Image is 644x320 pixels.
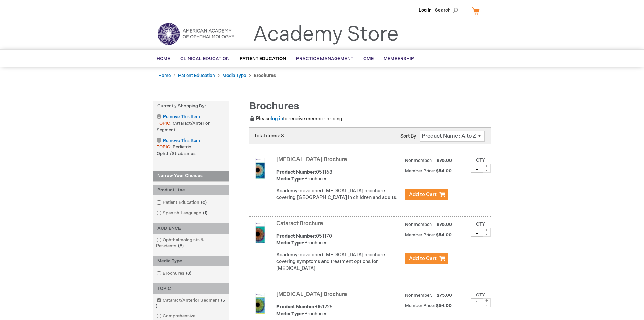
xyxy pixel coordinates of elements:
strong: Media Type: [276,176,304,182]
input: Qty [471,164,483,173]
a: Remove This Item [157,138,200,144]
span: Membership [384,56,414,61]
span: 5 [156,298,225,309]
label: Qty [476,292,485,298]
strong: Member Price: [405,232,435,238]
span: Please to receive member pricing [249,116,342,122]
label: Qty [476,221,485,227]
span: $54.00 [436,168,453,174]
span: 8 [184,271,193,276]
span: TOPIC [157,121,173,126]
a: [MEDICAL_DATA] Brochure [276,156,347,163]
strong: Nonmember: [405,220,432,229]
div: 051168 Brochures [276,169,402,183]
span: CME [363,56,374,61]
strong: Product Number: [276,304,316,310]
strong: Currently Shopping by: [153,101,229,111]
img: Cataract Surgery Brochure [249,293,271,314]
strong: Brochures [254,73,276,78]
span: Remove This Item [163,114,200,120]
span: Search [435,3,461,17]
strong: Nonmember: [405,156,432,165]
a: Ophthalmologists & Residents8 [155,237,227,249]
span: $75.00 [436,158,453,163]
button: Add to Cart [405,189,448,200]
p: Academy-developed [MEDICAL_DATA] brochure covering [GEOGRAPHIC_DATA] in children and adults. [276,188,402,201]
div: AUDIENCE [153,223,229,234]
span: $75.00 [436,222,453,227]
label: Sort By [400,133,416,139]
a: Patient Education [178,73,215,78]
label: Qty [476,157,485,163]
span: Cataract/Anterior Segment [157,121,210,133]
span: Clinical Education [180,56,230,61]
span: $54.00 [436,303,453,308]
strong: Nonmember: [405,291,432,300]
strong: Narrow Your Choices [153,171,229,182]
div: TOPIC [153,283,229,294]
div: 051225 Brochures [276,304,402,317]
span: Add to Cart [409,191,437,198]
div: Product Line [153,185,229,195]
strong: Member Price: [405,168,435,174]
span: $75.00 [436,293,453,298]
span: 1 [201,210,209,216]
a: Brochures8 [155,270,194,277]
img: Amblyopia Brochure [249,158,271,179]
span: Total items: 8 [254,133,284,139]
span: Remove This Item [163,137,200,144]
p: Academy-developed [MEDICAL_DATA] brochure covering symptoms and treatment options for [MEDICAL_DA... [276,252,402,272]
a: Log In [419,7,432,13]
img: Cataract Brochure [249,222,271,243]
input: Qty [471,298,483,307]
button: Add to Cart [405,253,448,264]
span: Patient Education [240,56,286,61]
span: Home [157,56,170,61]
a: Patient Education8 [155,199,209,206]
a: Media Type [222,73,246,78]
a: Spanish Language1 [155,210,210,216]
span: Add to Cart [409,255,437,262]
strong: Media Type: [276,311,304,317]
span: TOPIC [157,144,173,150]
input: Qty [471,228,483,237]
span: Pediatric Ophth/Strabismus [157,144,196,156]
span: $54.00 [436,232,453,238]
span: 8 [176,243,185,249]
strong: Product Number: [276,233,316,239]
a: Remove This Item [157,114,200,120]
strong: Product Number: [276,169,316,175]
a: Home [158,73,171,78]
a: log in [271,116,283,122]
span: Brochures [249,100,299,112]
span: 8 [199,200,208,205]
a: Cataract Brochure [276,220,323,227]
a: [MEDICAL_DATA] Brochure [276,291,347,298]
strong: Member Price: [405,303,435,308]
a: Academy Store [253,22,399,47]
span: Practice Management [296,56,353,61]
div: Media Type [153,256,229,266]
div: 051170 Brochures [276,233,402,247]
a: Cataract/Anterior Segment5 [155,297,227,310]
strong: Media Type: [276,240,304,246]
